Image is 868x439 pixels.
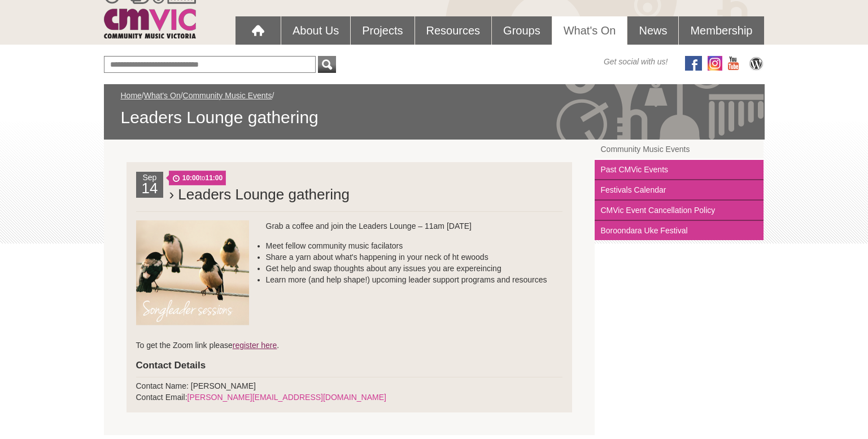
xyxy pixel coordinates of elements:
a: Festivals Calendar [595,180,764,201]
a: Past CMVic Events [595,160,764,180]
a: register here [233,341,277,350]
span: Leaders Lounge gathering [121,107,748,128]
a: [PERSON_NAME][EMAIL_ADDRESS][DOMAIN_NAME] [187,393,386,402]
h2: › Leaders Lounge gathering [169,183,562,206]
div: / / / [121,90,748,128]
li: Share a yarn about what's happening in your neck of ht ewoods [153,251,574,263]
a: What's On [144,91,181,100]
span: Get social with us! [604,56,668,67]
a: Home [121,91,142,100]
li: Learn more (and help shape!) upcoming leader support programs and resources [153,274,574,285]
a: CMVic Event Cancellation Policy [595,201,764,221]
span: to [169,171,226,185]
p: Grab a coffee and join the Leaders Lounge – 11am [DATE] [136,220,563,232]
a: Community Music Events [595,140,764,160]
img: CMVic Blog [748,56,765,71]
strong: 11:00 [205,174,223,182]
a: Resources [415,16,492,45]
strong: 10:00 [182,174,200,182]
h2: 14 [139,183,161,198]
a: About Us [281,16,350,45]
li: Get help and swap thoughts about any issues you are expereincing [153,263,574,274]
a: Boroondara Uke Festival [595,221,764,240]
a: News [627,16,678,45]
li: Meet fellow community music facilators [153,240,574,251]
a: Community Music Events [183,91,272,100]
h4: Contact Details [136,359,563,371]
img: icon-instagram.png [708,56,722,71]
div: Sep [136,172,164,198]
p: To get the Zoom link please . [136,340,563,351]
a: Membership [679,16,764,45]
div: Contact Name: [PERSON_NAME] Contact Email: [136,359,563,403]
a: What's On [552,16,627,45]
img: song_leader_sessions-SQish.png [136,220,249,325]
a: Projects [351,16,414,45]
a: Groups [492,16,552,45]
